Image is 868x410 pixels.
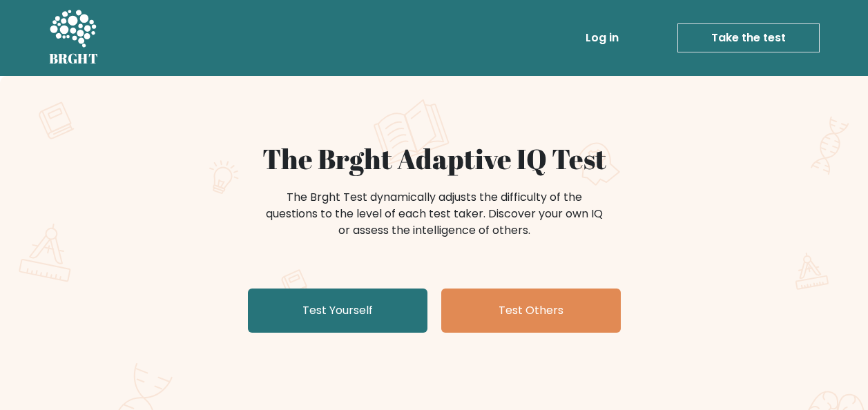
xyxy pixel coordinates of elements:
a: Log in [580,24,624,52]
div: The Brght Test dynamically adjusts the difficulty of the questions to the level of each test take... [262,189,607,239]
h5: BRGHT [49,50,99,67]
h1: The Brght Adaptive IQ Test [97,142,771,175]
a: Test Others [441,289,621,333]
a: BRGHT [49,6,99,70]
a: Take the test [677,23,820,52]
a: Test Yourself [248,289,427,333]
